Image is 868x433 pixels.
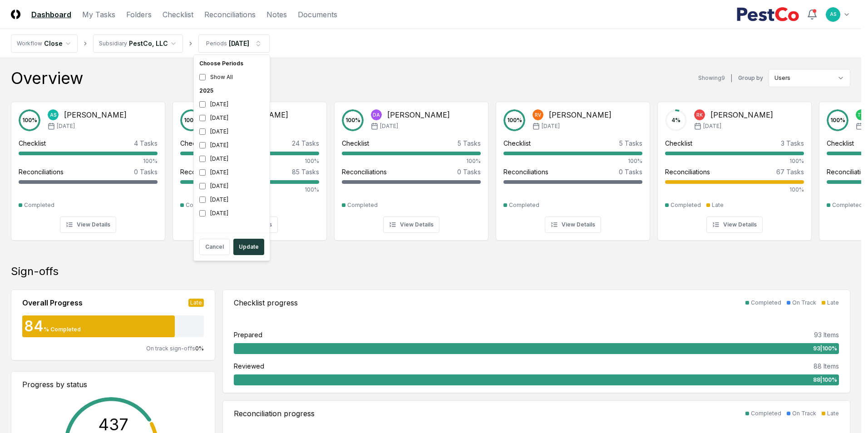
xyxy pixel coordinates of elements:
[233,239,264,255] button: Update
[196,179,268,193] div: [DATE]
[199,239,230,255] button: Cancel
[196,57,268,70] div: Choose Periods
[196,98,268,111] div: [DATE]
[196,111,268,125] div: [DATE]
[196,207,268,220] div: [DATE]
[196,70,268,84] div: Show All
[196,138,268,152] div: [DATE]
[196,125,268,138] div: [DATE]
[196,166,268,179] div: [DATE]
[196,193,268,207] div: [DATE]
[196,84,268,98] div: 2025
[196,152,268,166] div: [DATE]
